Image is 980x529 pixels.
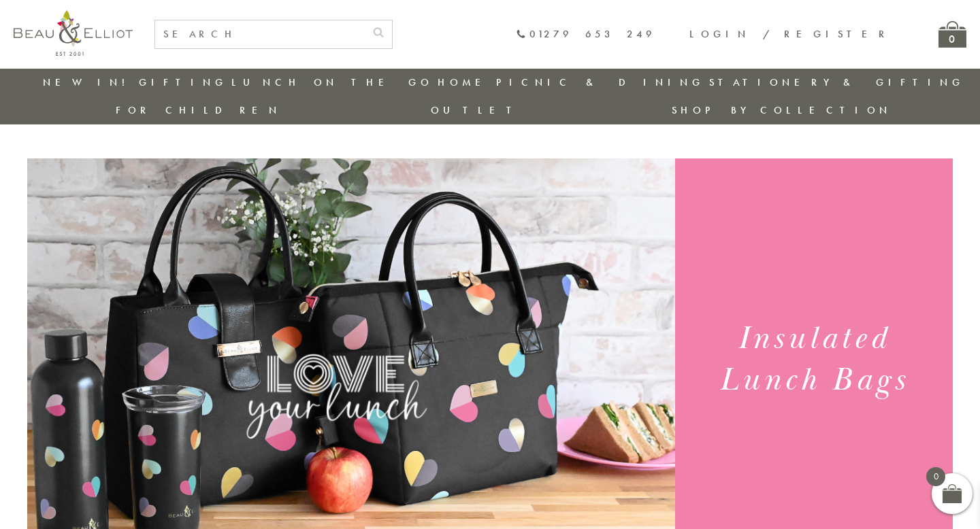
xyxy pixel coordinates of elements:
a: 0 [938,21,966,48]
a: Picnic & Dining [496,75,704,89]
a: For Children [116,103,281,117]
a: Gifting [139,75,227,89]
a: Shop by collection [672,103,892,117]
h1: Insulated Lunch Bags [691,318,936,401]
a: New in! [43,75,134,89]
a: 01279 653 249 [516,29,655,40]
a: Lunch On The Go [231,75,433,89]
input: SEARCH [155,20,365,48]
a: Outlet [431,103,521,117]
a: Stationery & Gifting [709,75,964,89]
span: 0 [926,467,945,486]
a: Home [438,75,492,89]
img: logo [14,10,133,56]
a: Login / Register [689,27,891,41]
